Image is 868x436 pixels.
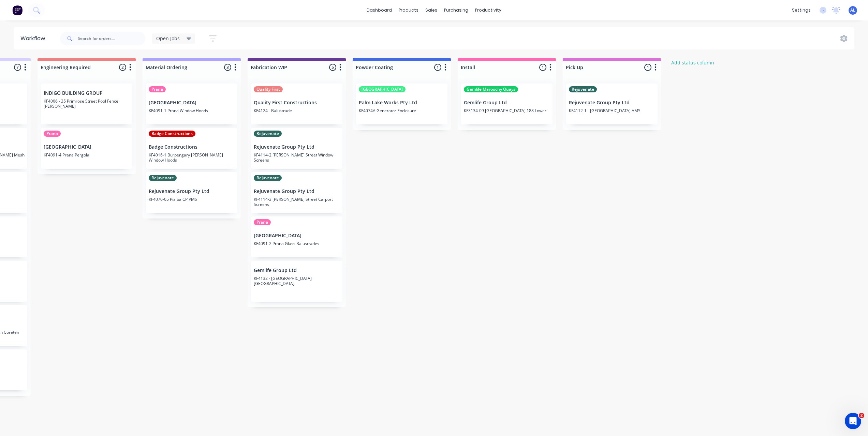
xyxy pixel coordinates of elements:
[146,128,237,169] div: Badge ConstructionsBadge ConstructionsKF4016-1 Burpengary [PERSON_NAME] Window Hoods
[254,131,282,137] div: Rejuvenate
[251,261,342,302] div: Gemlife Group LtdKF4132 - [GEOGRAPHIC_DATA] [GEOGRAPHIC_DATA]
[254,241,340,246] p: KF4091-2 Prana Glass Balustrades
[149,189,235,194] p: Rejuvenate Group Pty Ltd
[254,219,271,225] div: Prana
[464,108,550,113] p: KF3134-09 [GEOGRAPHIC_DATA] 188 Lower
[254,189,340,194] p: Rejuvenate Group Pty Ltd
[850,7,855,13] span: AL
[789,5,814,15] div: settings
[149,144,235,150] p: Badge Constructions
[395,5,422,15] div: products
[359,86,406,92] div: [GEOGRAPHIC_DATA]
[254,108,340,113] p: KF4124 - Balustrade
[149,100,235,106] p: [GEOGRAPHIC_DATA]
[254,152,340,163] p: KF4114-2 [PERSON_NAME] Street Window Screens
[668,58,718,67] button: Add status column
[566,84,658,124] div: RejuvenateRejuvenate Group Pty LtdKF4112-1 - [GEOGRAPHIC_DATA] AMS
[251,128,342,169] div: RejuvenateRejuvenate Group Pty LtdKF4114-2 [PERSON_NAME] Street Window Screens
[156,35,180,42] span: Open Jobs
[254,268,340,273] p: Gemlife Group Ltd
[569,100,655,106] p: Rejuvenate Group Pty Ltd
[356,84,447,124] div: [GEOGRAPHIC_DATA]Palm Lake Works Pty LtdKF4074A Generator Enclosure
[149,131,195,137] div: Badge Constructions
[472,5,505,15] div: productivity
[359,108,445,113] p: KF4074A Generator Enclosure
[41,84,132,124] div: INDIGO BUILDING GROUPKF4006 - 35 Primrose Street Pool Fence [PERSON_NAME]
[254,197,340,207] p: KF4114-3 [PERSON_NAME] Street Carport Screens
[149,175,177,181] div: Rejuvenate
[149,86,166,92] div: Prana
[254,233,340,239] p: [GEOGRAPHIC_DATA]
[20,34,48,43] div: Workflow
[254,276,340,286] p: KF4132 - [GEOGRAPHIC_DATA] [GEOGRAPHIC_DATA]
[12,5,23,15] img: Factory
[422,5,441,15] div: sales
[254,86,283,92] div: Quality First
[149,108,235,113] p: KF4091-1 Prana Window Hoods
[149,152,235,163] p: KF4016-1 Burpengary [PERSON_NAME] Window Hoods
[441,5,472,15] div: purchasing
[859,413,864,418] span: 2
[569,86,597,92] div: Rejuvenate
[44,90,130,96] p: INDIGO BUILDING GROUP
[464,100,550,106] p: Gemlife Group Ltd
[44,131,61,137] div: Prana
[44,99,130,109] p: KF4006 - 35 Primrose Street Pool Fence [PERSON_NAME]
[146,84,237,124] div: Prana[GEOGRAPHIC_DATA]KF4091-1 Prana Window Hoods
[78,32,145,45] input: Search for orders...
[363,5,395,15] a: dashboard
[464,86,518,92] div: Gemlife Maroochy Quays
[254,100,340,106] p: Quality First Constructions
[569,108,655,113] p: KF4112-1 - [GEOGRAPHIC_DATA] AMS
[44,152,130,157] p: KF4091-4 Prana Pergola
[254,175,282,181] div: Rejuvenate
[146,172,237,213] div: RejuvenateRejuvenate Group Pty LtdKF4070-05 Pialba CP PMS
[359,100,445,106] p: Palm Lake Works Pty Ltd
[845,413,861,429] iframe: Intercom live chat
[251,84,342,124] div: Quality FirstQuality First ConstructionsKF4124 - Balustrade
[41,128,132,169] div: Prana[GEOGRAPHIC_DATA]KF4091-4 Prana Pergola
[251,172,342,213] div: RejuvenateRejuvenate Group Pty LtdKF4114-3 [PERSON_NAME] Street Carport Screens
[44,144,130,150] p: [GEOGRAPHIC_DATA]
[251,216,342,257] div: Prana[GEOGRAPHIC_DATA]KF4091-2 Prana Glass Balustrades
[149,197,235,202] p: KF4070-05 Pialba CP PMS
[461,84,553,124] div: Gemlife Maroochy QuaysGemlife Group LtdKF3134-09 [GEOGRAPHIC_DATA] 188 Lower
[254,144,340,150] p: Rejuvenate Group Pty Ltd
